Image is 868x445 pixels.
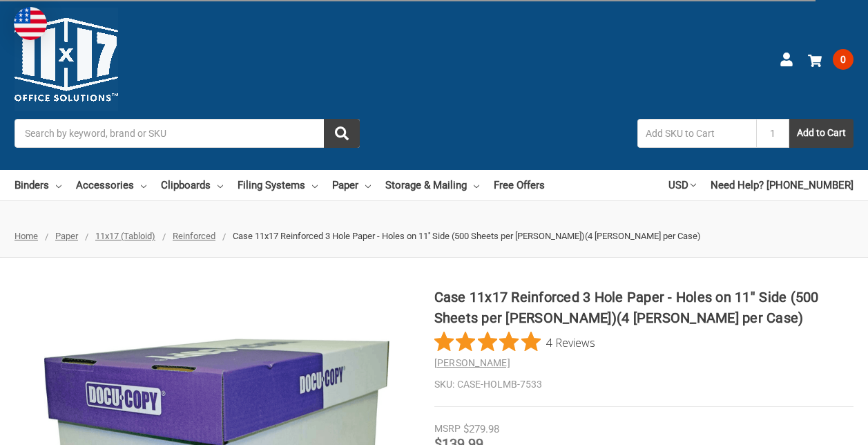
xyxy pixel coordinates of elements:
[434,357,510,368] a: [PERSON_NAME]
[711,170,853,200] a: Need Help? [PHONE_NUMBER]
[494,170,545,200] a: Free Offers
[434,377,454,392] dt: SKU:
[385,170,479,200] a: Storage & Mailing
[463,423,499,435] span: $279.98
[332,170,371,200] a: Paper
[434,422,461,436] div: MSRP
[546,332,595,352] span: 4 Reviews
[55,231,78,241] a: Paper
[15,119,360,148] input: Search by keyword, brand or SKU
[434,287,854,328] h1: Case 11x17 Reinforced 3 Hole Paper - Holes on 11'' Side (500 Sheets per [PERSON_NAME])(4 [PERSON_...
[161,170,223,200] a: Clipboards
[789,119,853,148] button: Add to Cart
[173,231,215,241] a: Reinforced
[76,170,146,200] a: Accessories
[233,231,701,241] span: Case 11x17 Reinforced 3 Hole Paper - Holes on 11'' Side (500 Sheets per [PERSON_NAME])(4 [PERSON_...
[15,231,38,241] a: Home
[434,332,595,352] button: Rated 5 out of 5 stars from 4 reviews. Jump to reviews.
[668,170,696,200] a: USD
[238,170,318,200] a: Filing Systems
[14,7,47,40] img: duty and tax information for United States
[637,119,756,148] input: Add SKU to Cart
[15,8,118,111] img: 11x17.com
[808,41,853,77] a: 0
[833,49,853,70] span: 0
[95,231,155,241] a: 11x17 (Tabloid)
[15,170,61,200] a: Binders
